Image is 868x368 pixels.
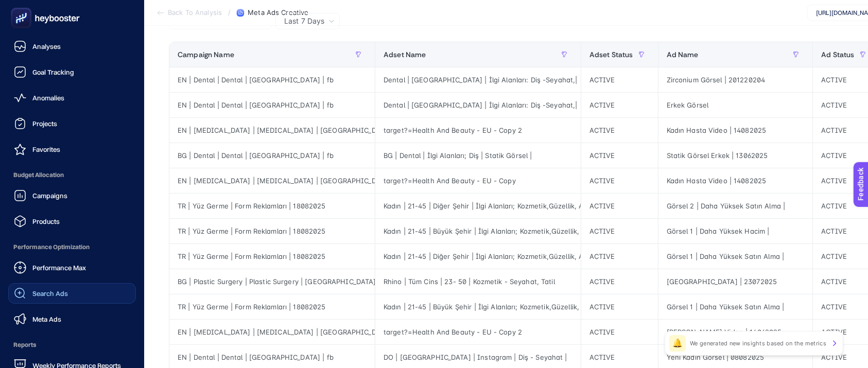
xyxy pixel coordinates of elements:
[375,118,581,143] div: target?=Health And Beauty - EU - Copy 2
[32,289,68,297] span: Search Ads
[6,3,39,11] span: Feedback
[169,118,375,143] div: EN | [MEDICAL_DATA] | [MEDICAL_DATA] | [GEOGRAPHIC_DATA] | fb
[581,219,658,243] div: ACTIVE
[690,339,826,347] p: We generated new insights based on the metrics
[658,320,813,344] div: [PERSON_NAME] Video | 14062025
[658,143,813,168] div: Statik Görsel Erkek | 13062025
[375,269,581,294] div: Rhino | Tüm Cins | 23- 50 | Kozmetik - Seyahat, Tatil
[169,93,375,117] div: EN | Dental | Dental | [GEOGRAPHIC_DATA] | fb
[375,219,581,243] div: Kadın | 21-45 | Büyük Şehir | İlgi Alanları; Kozmetik,Güzellik, Alışveriş |
[658,67,813,92] div: Zirconium Görsel | 201220204
[658,118,813,143] div: Kadın Hasta Video | 14082025
[658,244,813,269] div: Görsel 1 | Daha Yüksek Satın Alma |
[669,335,686,352] div: 🔔
[581,143,658,168] div: ACTIVE
[581,194,658,218] div: ACTIVE
[169,143,375,168] div: BG | Dental | Dental | [GEOGRAPHIC_DATA] | fb
[32,217,60,225] span: Products
[375,168,581,193] div: target?=Health And Beauty - EU - Copy
[169,294,375,319] div: TR | Yüz Germe | Form Reklamları | 18082025
[32,264,86,272] span: Performance Max
[375,67,581,92] div: Dental | [GEOGRAPHIC_DATA] | İlgi Alanları: Diş -Seyahat,|
[581,244,658,269] div: ACTIVE
[228,8,231,16] span: /
[658,93,813,117] div: Erkek Görsel
[658,168,813,193] div: Kadın Hasta Video | 14082025
[658,269,813,294] div: [GEOGRAPHIC_DATA] | 23072025
[32,191,67,200] span: Campaigns
[169,244,375,269] div: TR | Yüz Germe | Form Reklamları | 18082025
[8,36,136,57] a: Analyses
[375,143,581,168] div: BG | Dental | İlgi Alanları; Diş | Statik Görsel |
[32,315,61,323] span: Meta Ads
[658,219,813,243] div: Görsel 1 | Daha Yüksek Hacim |
[8,185,136,206] a: Campaigns
[667,50,699,59] span: Ad Name
[248,9,308,17] span: Meta Ads Creative
[8,113,136,134] a: Projects
[581,118,658,143] div: ACTIVE
[8,211,136,232] a: Products
[658,194,813,218] div: Görsel 2 | Daha Yüksek Satın Alma |
[581,168,658,193] div: ACTIVE
[32,68,74,76] span: Goal Tracking
[169,168,375,193] div: EN | [MEDICAL_DATA] | [MEDICAL_DATA] | [GEOGRAPHIC_DATA] | fb
[821,50,854,59] span: Ad Status
[8,62,136,82] a: Goal Tracking
[8,139,136,160] a: Favorites
[8,87,136,108] a: Anomalies
[8,335,136,355] span: Reports
[375,244,581,269] div: Kadın | 21-45 | Diğer Şehir | İlgi Alanları; Kozmetik,Güzellik, Alışveriş |
[658,294,813,319] div: Görsel 1 | Daha Yüksek Satın Alma |
[168,9,222,17] span: Back To Analysis
[581,320,658,344] div: ACTIVE
[581,294,658,319] div: ACTIVE
[169,219,375,243] div: TR | Yüz Germe | Form Reklamları | 18082025
[178,50,234,59] span: Campaign Name
[589,50,633,59] span: Adset Status
[8,257,136,278] a: Performance Max
[375,93,581,117] div: Dental | [GEOGRAPHIC_DATA] | İlgi Alanları: Diş -Seyahat,|
[384,50,426,59] span: Adset Name
[284,16,324,26] span: Last 7 Days
[169,320,375,344] div: EN | [MEDICAL_DATA] | [MEDICAL_DATA] | [GEOGRAPHIC_DATA] | fb
[32,145,60,153] span: Favorites
[32,42,61,50] span: Analyses
[8,165,136,185] span: Budget Allocation
[375,320,581,344] div: target?=Health And Beauty - EU - Copy 2
[375,194,581,218] div: Kadın | 21-45 | Diğer Şehir | İlgi Alanları; Kozmetik,Güzellik, Alışveriş |
[581,67,658,92] div: ACTIVE
[8,237,136,257] span: Performance Optimization
[169,194,375,218] div: TR | Yüz Germe | Form Reklamları | 18082025
[169,67,375,92] div: EN | Dental | Dental | [GEOGRAPHIC_DATA] | fb
[8,309,136,329] a: Meta Ads
[169,269,375,294] div: BG | Plastic Surgery | Plastic Surgery | [GEOGRAPHIC_DATA] | fb
[32,119,57,128] span: Projects
[32,94,64,102] span: Anomalies
[8,283,136,304] a: Search Ads
[581,269,658,294] div: ACTIVE
[375,294,581,319] div: Kadın | 21-45 | Büyük Şehir | İlgi Alanları; Kozmetik,Güzellik, Alışveriş |
[581,93,658,117] div: ACTIVE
